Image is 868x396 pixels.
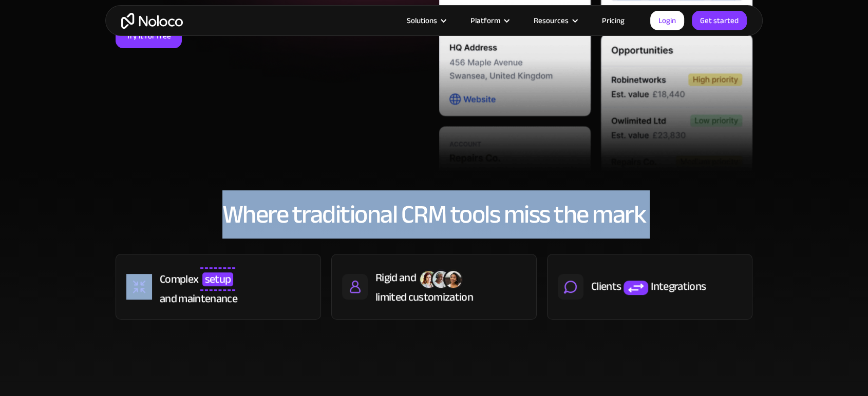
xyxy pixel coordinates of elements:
[650,11,684,30] a: Login
[160,291,237,306] div: and maintenance
[591,279,621,294] div: Clients
[160,271,198,287] div: Complex
[458,14,521,27] div: Platform
[521,14,589,27] div: Resources
[202,272,234,286] span: setup
[375,289,473,305] div: limited customization
[375,270,416,285] div: Rigid and
[534,14,569,27] div: Resources
[407,14,437,27] div: Solutions
[470,14,500,27] div: Platform
[692,11,747,30] a: Get started
[121,13,183,29] a: home
[589,14,637,27] a: Pricing
[116,201,752,228] h2: Where traditional CRM tools miss the mark
[394,14,458,27] div: Solutions
[651,279,706,294] div: Integrations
